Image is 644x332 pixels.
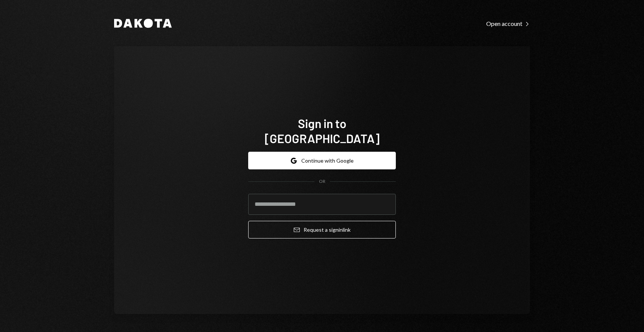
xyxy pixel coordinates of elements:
button: Request a signinlink [248,221,396,238]
button: Continue with Google [248,152,396,169]
a: Open account [486,19,530,27]
h1: Sign in to [GEOGRAPHIC_DATA] [248,116,396,146]
div: Open account [486,20,530,27]
div: OR [319,178,325,185]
